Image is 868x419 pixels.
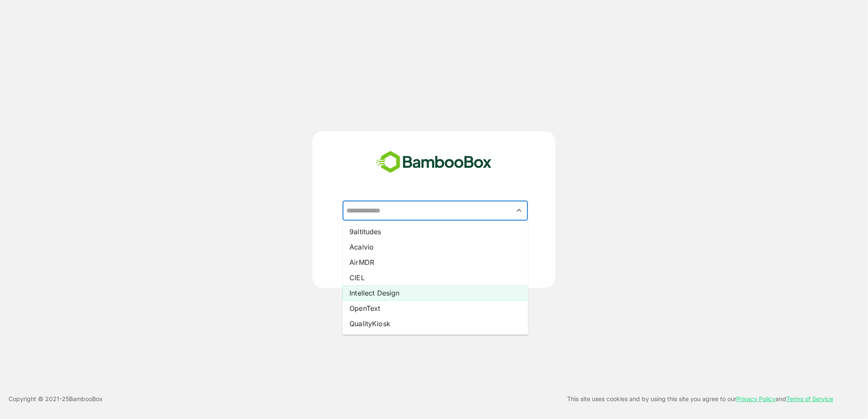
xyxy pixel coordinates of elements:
[343,239,528,255] li: Acalvio
[343,301,528,316] li: OpenText
[343,316,528,331] li: QualityKiosk
[343,255,528,270] li: AirMDR
[372,148,496,176] img: bamboobox
[513,205,525,216] button: Close
[567,394,833,404] p: This site uses cookies and by using this site you agree to our and
[736,395,776,402] a: Privacy Policy
[9,394,103,404] p: Copyright © 2021- 25 BambooBox
[786,395,833,402] a: Terms of Service
[343,224,528,239] li: 9altitudes
[343,270,528,285] li: CIEL
[343,285,528,301] li: Intellect Design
